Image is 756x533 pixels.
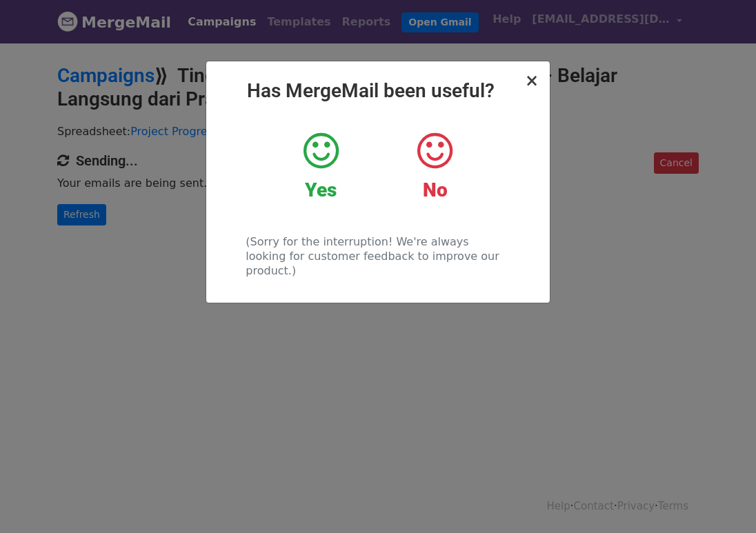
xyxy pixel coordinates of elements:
[525,71,539,90] span: ×
[423,179,448,201] strong: No
[217,79,539,103] h2: Has MergeMail been useful?
[687,467,756,533] iframe: Chat Widget
[305,179,337,201] strong: Yes
[388,130,481,202] a: No
[525,72,539,89] button: Close
[275,130,368,202] a: Yes
[246,234,510,278] p: (Sorry for the interruption! We're always looking for customer feedback to improve our product.)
